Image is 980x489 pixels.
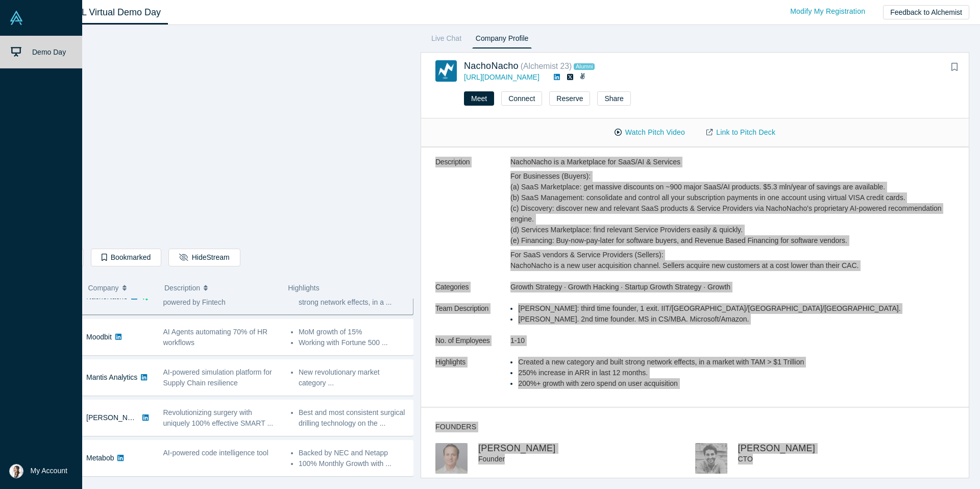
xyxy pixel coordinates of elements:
a: Modify My Registration [779,3,876,20]
small: ( Alchemist 23 ) [521,62,572,70]
iframe: Alchemist Class XL Demo Day: Vault [43,33,413,241]
span: AI-powered simulation platform for Supply Chain resilience [163,368,272,387]
a: Class XL Virtual Demo Day [43,1,168,25]
button: Connect [501,91,542,106]
a: Metabob [86,454,114,462]
a: NachoNacho [464,61,519,71]
button: Description [164,277,277,299]
li: 250% increase in ARR in last 12 months. [518,368,954,378]
li: Created a new category and built strong network effects, in a market with TAM > $1 Trillion [518,357,954,368]
img: Sanjay Goel's Profile Image [435,443,468,474]
a: Moodbit [86,333,112,341]
img: Alan Szternberg's Profile Image [695,443,727,474]
p: For SaaS vendors & Service Providers (Sellers): NachoNacho is a new user acquisition channel. Sel... [510,250,954,271]
img: NachoNacho's Logo [435,60,457,82]
a: [PERSON_NAME] Surgical [86,413,173,422]
dt: Categories [435,282,510,303]
img: Alchemist Vault Logo [9,11,23,25]
a: [PERSON_NAME] [478,443,556,453]
span: Description [164,277,200,299]
li: Working with Fortune 500 ... [299,337,408,348]
button: Bookmark [947,60,962,75]
button: Bookmarked [91,249,161,266]
img: Kinuko Kitabatake's Account [9,464,23,478]
dd: 1-10 [510,335,954,346]
p: For Businesses (Buyers): (a) SaaS Marketplace: get massive discounts on ~900 major SaaS/AI produc... [510,171,954,246]
span: Revolutionizing surgery with uniquely 100% effective SMART ... [163,408,274,427]
li: MoM growth of 15% [299,327,408,337]
h3: Founders [435,422,940,432]
a: [URL][DOMAIN_NAME] [464,73,540,81]
dt: Team Description [435,303,510,335]
span: CTO [738,455,753,463]
button: My Account [9,464,67,478]
span: Highlights [288,284,319,292]
span: Founder [478,455,505,463]
button: Company [88,277,154,299]
span: Company [88,277,119,299]
li: Best and most consistent surgical drilling technology on the ... [299,407,408,429]
li: Backed by NEC and Netapp [299,448,408,458]
dt: Description [435,157,510,282]
button: Reserve [549,91,590,106]
li: 200%+ growth with zero spend on user acquisition [518,378,954,389]
span: Marketplace for SaaS/AI & Services, powered by Fintech [163,287,279,306]
a: Link to Pitch Deck [696,124,786,141]
button: HideStream [168,249,240,266]
span: AI Agents automating 70% of HR workflows [163,328,268,347]
span: AI-powered code intelligence tool [163,449,268,457]
button: Meet [464,91,494,106]
dt: No. of Employees [435,335,510,357]
span: My Account [31,466,67,476]
p: NachoNacho is a Marketplace for SaaS/AI & Services [510,157,954,167]
button: Share [597,91,630,106]
a: Mantis Analytics [86,373,137,381]
li: [PERSON_NAME]. 2nd time founder. MS in CS/MBA. Microsoft/Amazon. [518,314,954,325]
button: Watch Pitch Video [604,124,696,141]
span: Growth Strategy · Growth Hacking · Startup Growth Strategy · Growth [510,283,730,291]
a: Company Profile [472,32,532,48]
span: Alumni [574,63,595,70]
button: Feedback to Alchemist [883,5,969,19]
li: 100% Monthly Growth with ... [299,458,408,469]
a: [PERSON_NAME] [738,443,816,453]
span: Demo Day [32,48,66,56]
li: [PERSON_NAME]: third time founder, 1 exit. IIT/[GEOGRAPHIC_DATA]/[GEOGRAPHIC_DATA]/[GEOGRAPHIC_DA... [518,303,954,314]
li: New revolutionary market category ... [299,367,408,388]
dt: Highlights [435,357,510,400]
a: Live Chat [428,32,465,48]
